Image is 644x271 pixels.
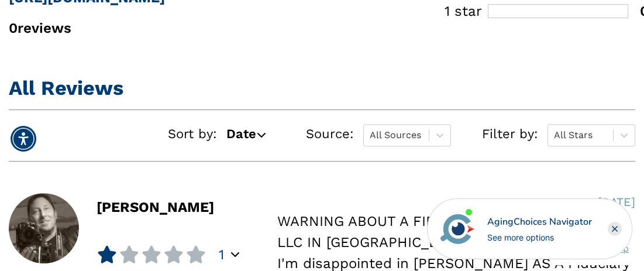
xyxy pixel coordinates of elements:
[9,18,206,39] p: 0 reviews
[226,124,256,143] span: Date
[97,200,214,263] div: [PERSON_NAME]
[608,222,622,236] div: Close
[168,126,217,141] span: Sort by:
[9,193,79,263] img: d427f936-e91e-41ac-ab9e-9e4364aac1de.jpg
[487,231,592,243] div: See more options
[438,4,488,18] div: 1 star
[598,193,635,211] div: [DATE]
[9,76,635,100] h1: All Reviews
[487,215,592,229] div: AgingChoices Navigator
[11,126,36,152] div: Accessibility Menu
[482,126,538,141] span: Filter by:
[438,209,477,249] img: avatar
[231,248,239,262] div: Popover trigger
[219,246,224,263] span: 1
[306,126,354,141] span: Source:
